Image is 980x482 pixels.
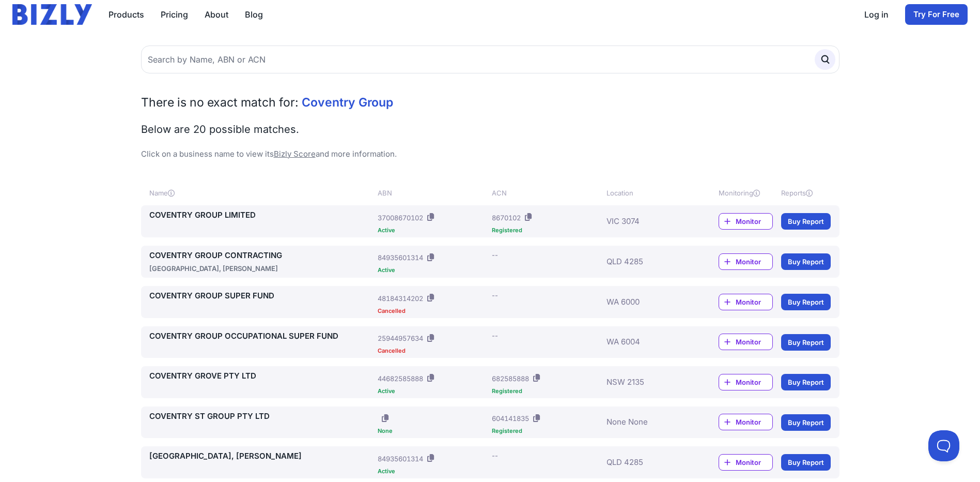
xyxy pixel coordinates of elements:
a: Blog [245,8,263,21]
div: [GEOGRAPHIC_DATA], [PERSON_NAME] [149,263,374,274]
div: 604141835 [492,413,529,424]
div: 25944957634 [378,333,423,343]
span: Monitor [736,457,772,468]
div: -- [492,330,498,341]
a: Buy Report [781,454,831,471]
div: ABN [378,188,488,198]
div: QLD 4285 [606,250,688,274]
a: About [205,8,228,21]
a: COVENTRY GROUP OCCUPATIONAL SUPER FUND [149,330,374,342]
div: Name [149,188,374,198]
span: There is no exact match for: [141,95,299,110]
a: Buy Report [781,334,831,351]
span: Monitor [736,417,772,427]
a: Log in [864,8,889,21]
div: 84935601314 [378,454,423,464]
span: Monitor [736,297,772,307]
a: Buy Report [781,253,831,270]
div: VIC 3074 [606,209,688,233]
a: Monitor [719,294,773,310]
div: Registered [492,228,602,233]
a: Monitor [719,253,773,270]
div: WA 6000 [606,290,688,314]
div: 84935601314 [378,252,423,263]
div: Reports [781,188,831,198]
iframe: Toggle Customer Support [928,430,959,461]
a: Try For Free [905,4,968,25]
a: Monitor [719,374,773,390]
div: 37008670102 [378,213,423,223]
p: Click on a business name to view its and more information. [141,148,839,160]
div: Cancelled [378,348,488,354]
span: Monitor [736,337,772,347]
a: COVENTRY GROUP SUPER FUND [149,290,374,302]
div: Location [606,188,688,198]
a: Bizly Score [274,149,316,159]
div: ACN [492,188,602,198]
div: 48184314202 [378,293,423,304]
button: Products [108,8,144,21]
div: Registered [492,428,602,434]
div: Monitoring [719,188,773,198]
div: -- [492,290,498,300]
div: None None [606,411,688,434]
div: None [378,428,488,434]
a: Monitor [719,414,773,430]
div: NSW 2135 [606,370,688,394]
div: Registered [492,388,602,394]
a: COVENTRY GROUP LIMITED [149,209,374,221]
div: 44682585888 [378,373,423,384]
div: QLD 4285 [606,450,688,474]
span: Monitor [736,257,772,267]
div: -- [492,450,498,461]
div: Active [378,469,488,474]
span: Monitor [736,377,772,387]
div: 8670102 [492,213,521,223]
span: Below are 20 possible matches. [141,123,299,135]
a: Monitor [719,334,773,350]
a: Buy Report [781,294,831,310]
div: WA 6004 [606,330,688,354]
a: Buy Report [781,414,831,431]
a: [GEOGRAPHIC_DATA], [PERSON_NAME] [149,450,374,462]
span: Coventry Group [302,95,393,110]
a: Monitor [719,213,773,230]
div: Active [378,267,488,273]
a: Buy Report [781,213,831,230]
a: COVENTRY GROVE PTY LTD [149,370,374,382]
a: Pricing [161,8,188,21]
div: -- [492,250,498,260]
a: COVENTRY GROUP CONTRACTING [149,250,374,262]
a: Buy Report [781,374,831,390]
div: 682585888 [492,373,529,384]
a: Monitor [719,454,773,471]
div: Active [378,228,488,233]
span: Monitor [736,216,772,227]
input: Search by Name, ABN or ACN [141,46,839,73]
a: COVENTRY ST GROUP PTY LTD [149,411,374,423]
div: Active [378,388,488,394]
div: Cancelled [378,308,488,314]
